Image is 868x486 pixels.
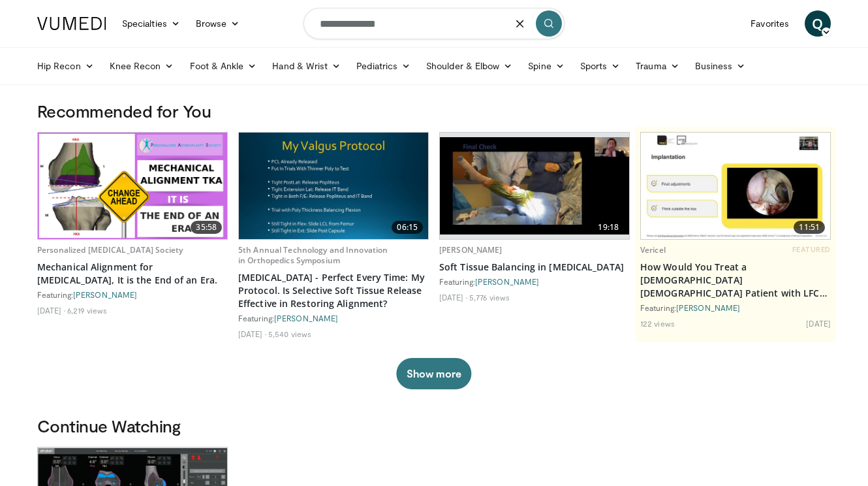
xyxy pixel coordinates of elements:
[238,313,429,323] div: Featuring:
[641,133,830,239] a: 11:51
[37,17,106,30] img: VuMedi Logo
[102,53,182,79] a: Knee Recon
[238,329,266,339] li: [DATE]
[743,10,797,37] a: Favorites
[440,137,629,234] img: b205c1e5-5b6a-4227-9ab7-e1afaa8a70fa.620x360_q85_upscale.jpg
[418,53,520,79] a: Shoulder & Elbow
[114,10,188,37] a: Specialties
[440,133,629,239] a: 19:18
[641,133,830,239] img: 62f325f7-467e-4e39-9fa8-a2cb7d050ecd.620x360_q85_upscale.jpg
[439,244,503,255] a: [PERSON_NAME]
[182,53,265,79] a: Foot & Ankle
[264,53,349,79] a: Hand & Wrist
[268,329,311,339] li: 5,540 views
[188,10,248,37] a: Browse
[37,244,183,255] a: Personalized [MEDICAL_DATA] Society
[29,53,102,79] a: Hip Recon
[475,277,539,286] a: [PERSON_NAME]
[640,261,831,300] a: How Would You Treat a [DEMOGRAPHIC_DATA] [DEMOGRAPHIC_DATA] Patient with LFC Defect and Partial A...
[439,261,630,274] a: Soft Tissue Balancing in [MEDICAL_DATA]
[640,244,666,255] a: Vericel
[439,276,630,287] div: Featuring:
[274,314,338,323] a: [PERSON_NAME]
[572,53,628,79] a: Sports
[794,221,825,234] span: 11:51
[239,133,428,239] img: c9a809c8-7efe-465a-be29-e12b8a9a1bb4.620x360_q85_upscale.jpg
[392,221,423,234] span: 06:15
[640,318,675,329] li: 122 views
[67,305,107,316] li: 6,219 views
[238,244,388,266] a: 5th Annual Technology and Innovation in Orthopedics Symposium
[37,289,228,300] div: Featuring:
[37,415,831,436] h3: Continue Watching
[191,221,222,234] span: 35:58
[640,302,831,313] div: Featuring:
[396,358,471,389] button: Show more
[805,10,831,37] a: Q
[792,245,831,254] span: FEATURED
[38,133,227,239] img: 28624d2d-8bdb-4da8-99cc-809edb6d9adf.png.620x360_q85_upscale.png
[73,290,137,299] a: [PERSON_NAME]
[593,221,624,234] span: 19:18
[303,8,565,39] input: Search topics, interventions
[439,292,467,302] li: [DATE]
[806,318,831,329] li: [DATE]
[37,261,228,287] a: Mechanical Alignment for [MEDICAL_DATA], It is the End of an Era.
[239,133,428,239] a: 06:15
[469,292,510,302] li: 5,776 views
[628,53,687,79] a: Trauma
[38,133,227,239] a: 35:58
[676,303,740,312] a: [PERSON_NAME]
[520,53,572,79] a: Spine
[349,53,418,79] a: Pediatrics
[37,101,831,121] h3: Recommended for You
[238,271,429,310] a: [MEDICAL_DATA] - Perfect Every Time: My Protocol. Is Selective Soft Tissue Release Effective in R...
[37,305,65,316] li: [DATE]
[687,53,754,79] a: Business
